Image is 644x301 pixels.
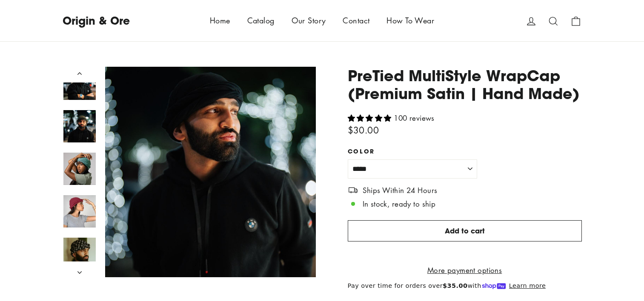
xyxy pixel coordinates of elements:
[148,9,497,33] div: Primary
[239,10,283,31] a: Catalog
[445,226,485,236] span: Add to cart
[63,153,96,185] img: PreTied MultiStyle WrapCap (Premium Satin | Hand Made)
[334,10,378,31] a: Contact
[348,113,394,123] span: 4.76 stars
[363,185,438,196] span: Ships Within 24 Hours
[63,110,96,142] img: PreTied MultiStyle WrapCap (Premium Satin | Hand Made)
[348,124,379,136] span: $30.00
[63,195,96,227] img: PreTied MultiStyle WrapCap (Premium Satin | Hand Made)
[363,198,436,210] span: In stock, ready to ship
[63,68,96,100] img: PreTied MultiStyle WrapCap (Premium Satin | Hand Made)
[378,10,443,31] a: How To Wear
[348,148,477,155] label: Color
[348,264,582,276] a: More payment options
[283,10,335,31] a: Our Story
[394,113,435,123] span: 100 reviews
[348,67,582,102] h1: PreTied MultiStyle WrapCap (Premium Satin | Hand Made)
[63,13,130,28] a: Origin & Ore
[201,10,239,31] a: Home
[63,238,96,270] img: PreTied MultiStyle WrapCap (Premium Satin | Hand Made)
[348,220,582,241] button: Add to cart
